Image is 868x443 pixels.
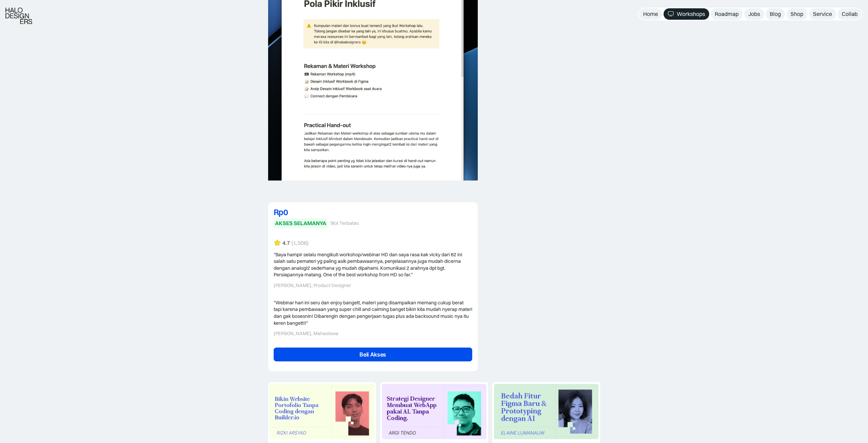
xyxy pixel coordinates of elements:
div: 4.7 [282,239,290,247]
div: Collab [842,10,858,18]
a: Roadmap [711,8,743,20]
a: Shop [786,8,807,20]
a: Collab [838,8,862,20]
div: Blog [770,10,781,18]
div: "Webinar hari ini seru dan enjoy bangett, materi yang disampaikan memang cukup berat tapi karena ... [274,299,472,326]
a: Home [639,8,662,20]
div: AKSES SELAMANYA [275,220,326,227]
div: (1,506) [291,239,309,247]
div: Shop [791,10,803,18]
div: [PERSON_NAME], Mahasiswa [274,331,472,336]
div: Rp0 [274,208,472,216]
a: Beli Akses [274,348,472,361]
p: ‍ [268,184,478,194]
div: [PERSON_NAME], Product Designer [274,283,472,288]
div: Slot Terbatas [330,220,359,226]
div: Home [643,10,658,18]
a: Workshops [664,8,709,20]
div: Service [813,10,832,18]
div: "Saya hampir selalu mengikuti workshop/webinar HD dan saya rasa kak vicky dari 62 ini salah satu ... [274,251,472,278]
a: Blog [766,8,785,20]
div: Jobs [748,10,760,18]
div: Roadmap [715,10,739,18]
a: Jobs [744,8,764,20]
div: Workshops [677,10,705,18]
a: Service [809,8,836,20]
